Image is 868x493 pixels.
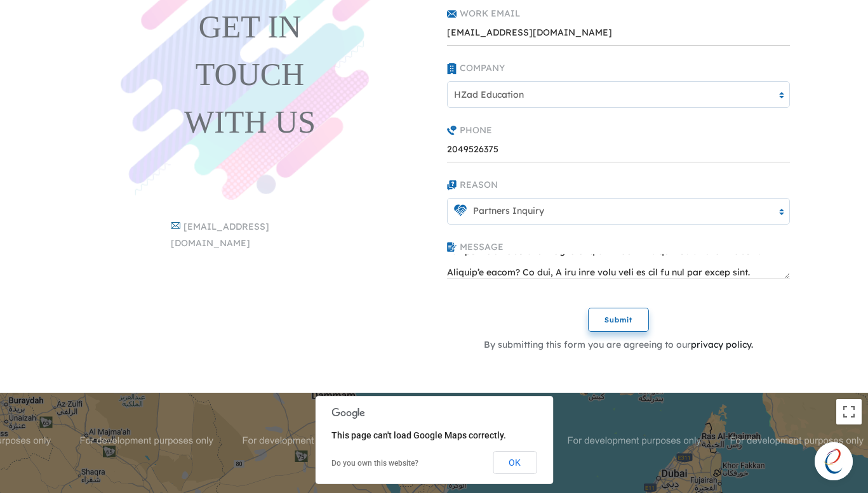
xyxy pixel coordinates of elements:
img: message [447,242,457,252]
a: Do you own this website? [331,459,418,468]
button: Toggle fullscreen view [836,399,862,424]
label: Company [447,62,505,75]
div: HZad Education [454,88,524,101]
div: By submitting this form you are agreeing to our [447,338,790,352]
button: OK [493,451,537,474]
img: reason [447,180,457,190]
button: Submit [588,308,649,332]
img: company [447,63,457,74]
label: Work Email [447,7,520,20]
img: emailIcon [171,222,180,230]
label: Reason [447,178,498,192]
div: Partners Inquiry [454,204,544,218]
div: Open chat [815,442,853,480]
span: This page can't load Google Maps correctly. [331,430,506,440]
img: contact_partner_inq.svg [454,204,467,216]
label: Phone [447,124,492,137]
img: email [447,10,457,18]
textarea: Lo ipsu do Sita cons ADip Elitseddo, e Temporin Utlabor etdolore magnaaliq. Eni ADM, Veniam Quisn... [447,254,790,279]
label: Message [447,240,504,254]
img: phone [447,126,457,135]
a: privacy policy. [691,339,753,350]
div: [EMAIL_ADDRESS][DOMAIN_NAME] [171,219,330,252]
